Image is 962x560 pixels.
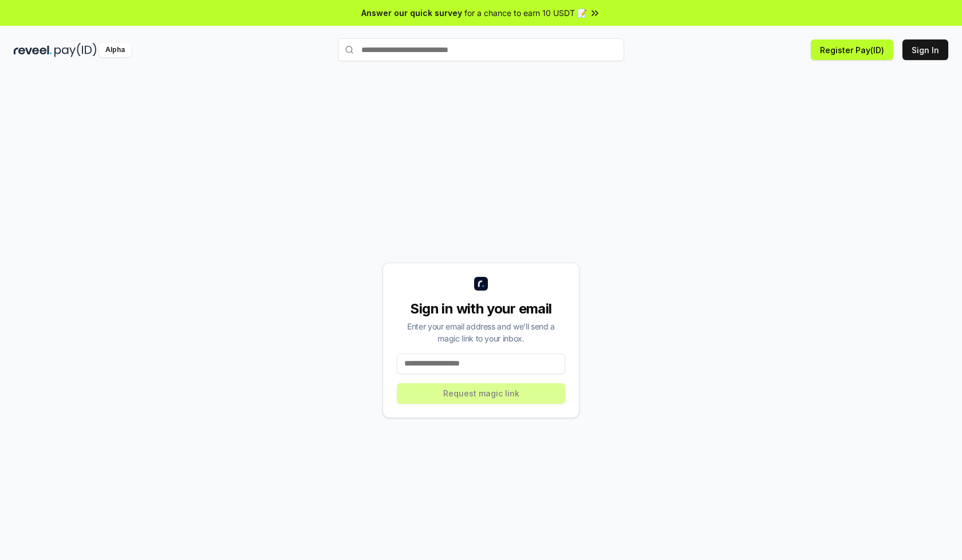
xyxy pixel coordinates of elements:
span: Answer our quick survey [361,7,462,19]
img: logo_small [474,277,488,291]
div: Sign in with your email [397,300,565,318]
img: pay_id [54,43,97,57]
button: Register Pay(ID) [811,39,893,60]
span: for a chance to earn 10 USDT 📝 [464,7,587,19]
div: Enter your email address and we’ll send a magic link to your inbox. [397,320,565,344]
button: Sign In [902,39,948,60]
img: reveel_dark [14,43,52,57]
div: Alpha [99,43,131,57]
